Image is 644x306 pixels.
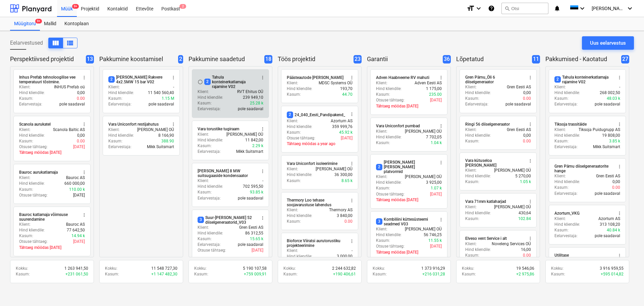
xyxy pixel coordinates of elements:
[171,122,176,127] span: more_vert
[252,143,263,149] p: 2.29 k
[501,3,548,14] button: Otsi
[287,178,301,184] p: Kasum :
[198,195,221,201] p: Eelarvestaja :
[198,137,223,143] p: Hind kliendile :
[82,75,87,80] span: more_vert
[590,39,626,47] div: Uus eelarvestus
[171,75,176,80] span: more_vert
[59,101,85,107] p: pole saadaval
[204,79,211,85] span: 2
[260,75,265,80] span: more_vert
[554,122,587,127] div: Tiksoja trassitäide
[554,164,613,173] div: Gren Pärnu diiselgeneraatorite hange
[554,227,569,233] p: Kasum :
[465,127,477,133] p: Klient :
[287,238,345,248] div: Bioforce Viiratsi aurutorustiku projekteerimine
[77,90,85,96] p: 0,00
[528,122,533,127] span: more_vert
[329,207,353,213] p: Thermory AS
[376,217,434,226] div: Kombiliini küttesüsteemi seadmed V03
[579,127,620,133] p: Tiksoja Puidugrupp AS
[595,233,620,239] p: pole saadaval
[612,185,620,190] p: 0.00
[507,84,531,90] p: Gren Eesti AS
[147,144,174,150] p: Mikk Suitsmart
[198,225,209,230] p: Klient :
[35,19,42,24] span: 9+
[287,86,312,92] p: Hind kliendile :
[340,86,353,92] p: 193,70
[465,90,491,96] p: Hind kliendile :
[108,122,159,127] div: Vara Uniconfort restijahutus
[465,158,524,168] div: Vara kütuseloa [PERSON_NAME]
[465,216,479,222] p: Kasum :
[376,238,390,244] p: Kasum :
[40,17,60,31] a: Mallid
[198,89,209,95] p: Klient :
[66,39,74,47] span: Kuva veergudena
[465,204,477,210] p: Klient :
[554,96,569,101] p: Kasum :
[287,118,298,124] p: Klient :
[236,149,263,155] p: Mikk Suitsmart
[189,55,262,63] p: Pakkumine saadetud
[621,55,629,63] span: 27
[619,84,620,90] p: -
[367,55,440,63] p: Garantii
[287,112,389,118] div: 24_040_Eesti_Pandipakend_elekter_automaatika_V02
[617,164,622,169] span: more_vert
[554,211,580,216] div: Azortum_VKG
[465,75,524,84] div: Gren Pärnu_Õli 6 diiselgeneraator
[609,138,620,144] p: 3.85 k
[465,210,491,216] p: Hind kliendile :
[554,4,560,12] i: notifications
[593,144,620,150] p: Mikk Suitsmart
[245,230,263,236] p: 86 312,55
[82,212,87,218] span: more_vert
[19,222,31,227] p: Klient :
[376,180,401,185] p: Hind kliendile :
[429,92,442,97] p: 235.00
[465,236,507,241] div: Elveso vent Service i alt
[554,179,580,185] p: Hind kliendile :
[10,17,40,31] div: Müügitoru
[179,4,186,9] span: 2
[456,55,529,63] p: Lõpetatud
[10,38,77,48] div: Eelarvestused
[465,168,477,173] p: Klient :
[108,144,131,150] p: Eelarvestaja :
[260,215,265,221] span: more_vert
[54,84,85,90] p: INHUS Prefab oü
[108,75,167,84] div: [PERSON_NAME] Rakvere 4x2.5MW 15 bar V02
[415,80,442,86] p: Adven Eesti AS
[108,101,131,107] p: Eelarvestaja :
[520,179,531,185] p: 1.05 k
[617,253,622,258] span: more_vert
[494,204,531,210] p: [PERSON_NAME] OÜ
[287,112,293,118] span: 2
[73,144,85,150] p: [DATE]
[465,199,506,204] div: Vara 71mm katlaharjad
[334,172,353,178] p: 36 300,00
[554,101,578,107] p: Eelarvestaja :
[376,97,405,103] p: Otsuse tähtaeg :
[287,219,301,224] p: Kasum :
[595,101,620,107] p: pole saadaval
[376,185,390,191] p: Kasum :
[149,101,174,107] p: pole saadaval
[465,101,488,107] p: Eelarvestaja :
[287,130,301,135] p: Kasum :
[287,92,301,97] p: Kasum :
[287,124,312,130] p: Hind kliendile :
[523,96,531,101] p: 0.00
[162,96,174,101] p: 1.15 M
[198,95,223,100] p: Hind kliendile :
[554,216,566,222] p: Klient :
[19,84,31,90] p: Klient :
[331,118,353,124] p: Azortum AS
[64,181,85,186] p: 660 000,00
[19,175,31,181] p: Klient :
[60,17,93,31] a: Kontoplaan
[19,187,33,192] p: Kasum :
[617,211,622,216] span: more_vert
